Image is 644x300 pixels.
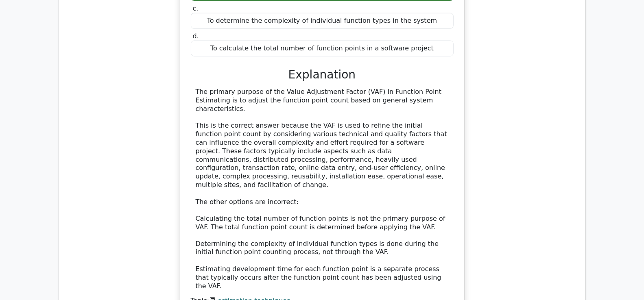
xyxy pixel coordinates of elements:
[196,68,449,82] h3: Explanation
[191,41,454,57] div: To calculate the total number of function points in a software project
[193,32,199,40] span: d.
[191,13,454,29] div: To determine the complexity of individual function types in the system
[193,4,199,12] span: c.
[196,88,449,291] div: The primary purpose of the Value Adjustment Factor (VAF) in Function Point Estimating is to adjus...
